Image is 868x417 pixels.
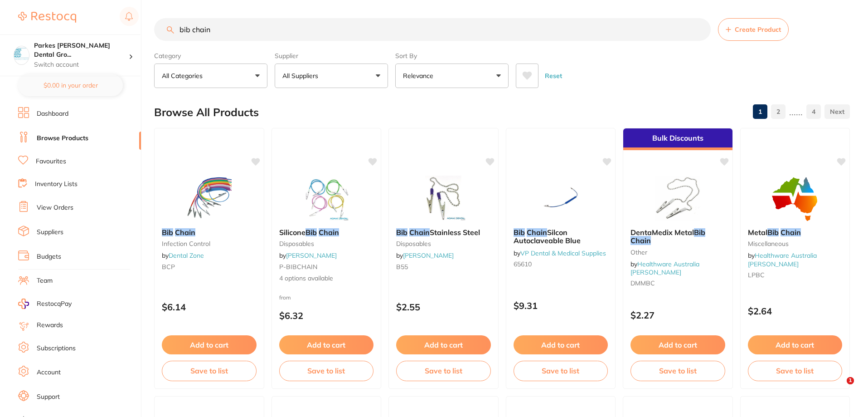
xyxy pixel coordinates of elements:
[630,361,725,381] button: Save to list
[789,107,803,117] p: ......
[37,134,88,143] a: Browse Products
[396,240,491,247] small: disposables
[275,64,388,88] button: All Suppliers
[781,228,801,237] em: Chain
[748,335,843,354] button: Add to cart
[37,392,60,402] a: Support
[396,302,491,312] p: $2.55
[154,18,711,41] input: Search Products
[403,251,454,260] a: [PERSON_NAME]
[279,310,374,321] p: $6.32
[409,228,430,237] em: Chain
[37,109,68,118] a: Dashboard
[748,271,765,279] span: LPBC
[396,263,408,271] span: B55
[279,240,374,247] small: disposables
[162,335,257,354] button: Add to cart
[396,228,491,236] b: Bib Chain Stainless Steel
[514,361,608,381] button: Save to list
[396,228,407,237] em: Bib
[514,249,606,257] span: by
[175,228,195,237] em: Chain
[630,249,725,256] small: other
[806,103,821,121] a: 4
[748,306,843,316] p: $2.64
[542,64,565,88] button: Reset
[162,228,173,237] em: Bib
[630,260,699,276] span: by
[748,228,843,236] b: Metal Bib Chain
[766,176,824,221] img: Metal Bib Chain
[753,103,767,121] a: 1
[396,251,454,260] span: by
[275,52,388,60] label: Supplier
[748,251,817,268] a: Healthware Australia [PERSON_NAME]
[630,236,651,245] em: Chain
[297,176,356,221] img: Silicone Bib Chain
[767,228,779,237] em: Bib
[735,26,781,33] span: Create Product
[18,299,29,309] img: RestocqPay
[748,361,843,381] button: Save to list
[37,228,63,237] a: Suppliers
[771,103,786,121] a: 2
[514,228,525,237] em: Bib
[169,251,204,260] a: Dental Zone
[279,263,317,271] span: P-BIBCHAIN
[630,279,655,287] span: DMMBC
[319,228,339,237] em: Chain
[694,228,705,237] em: Bib
[18,299,72,309] a: RestocqPay
[162,240,257,247] small: Infection Control
[279,361,374,381] button: Save to list
[305,228,317,237] em: Bib
[847,377,854,384] span: 1
[179,176,238,221] img: Bib Chain
[36,157,66,166] a: Favourites
[403,71,437,80] p: Relevance
[630,335,725,354] button: Add to cart
[514,335,608,354] button: Add to cart
[630,228,725,245] b: DentaMedix Metal Bib Chain
[718,18,789,41] button: Create Product
[630,310,725,320] p: $2.27
[396,335,491,354] button: Add to cart
[162,302,257,312] p: $6.14
[37,299,72,309] span: RestocqPay
[14,46,29,61] img: Parkes Baker Dental Group
[279,274,374,283] span: 4 options available
[630,228,694,237] span: DentaMedix Metal
[18,74,123,96] button: $0.00 in your order
[154,64,267,88] button: All Categories
[514,228,581,245] span: Silcon Autoclaveable Blue
[514,260,532,268] span: 65610
[648,176,707,221] img: DentaMedix Metal Bib Chain
[162,71,206,80] p: All Categories
[37,203,73,212] a: View Orders
[279,228,305,237] span: Silicone
[37,276,53,285] a: Team
[520,249,606,257] a: VP Dental & Medical Supplies
[748,251,817,268] span: by
[282,71,322,80] p: All Suppliers
[18,7,76,28] a: Restocq Logo
[34,60,129,69] p: Switch account
[396,361,491,381] button: Save to list
[162,228,257,236] b: Bib Chain
[37,368,61,377] a: Account
[748,228,767,237] span: Metal
[35,180,78,189] a: Inventory Lists
[395,64,509,88] button: Relevance
[531,176,590,221] img: Bib Chain Silcon Autoclaveable Blue
[37,321,63,330] a: Rewards
[34,41,129,59] h4: Parkes Baker Dental Group
[623,128,732,150] div: Bulk Discounts
[162,263,175,271] span: BCP
[430,228,480,237] span: Stainless Steel
[154,106,259,119] h2: Browse All Products
[514,228,608,245] b: Bib Chain Silcon Autoclaveable Blue
[828,377,850,399] iframe: Intercom live chat
[279,335,374,354] button: Add to cart
[279,294,291,301] span: from
[286,251,337,260] a: [PERSON_NAME]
